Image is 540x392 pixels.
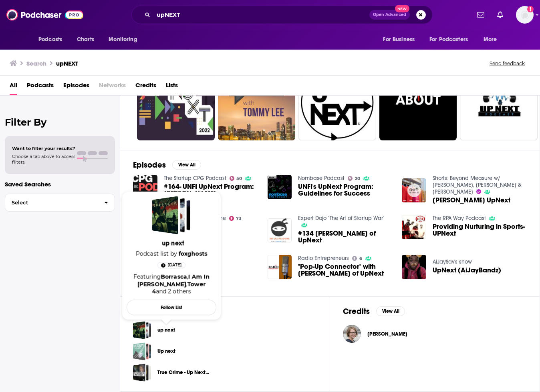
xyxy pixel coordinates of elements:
[359,257,362,260] span: 6
[527,6,534,12] svg: Add a profile image
[152,280,206,295] a: Tower 4
[133,175,157,199] img: #164- UNFI UpNext Program: Aaron May
[72,32,99,47] a: Charts
[133,321,151,339] a: up next
[27,79,54,95] a: Podcasts
[152,196,191,234] a: up next
[484,34,497,45] span: More
[377,32,425,47] button: open menu
[164,183,258,197] a: #164- UNFI UpNext Program: Aaron May
[127,300,216,315] button: Follow List
[433,175,522,195] a: Shorts: Beyond Measure w/ Tara, Caroline & Allison
[433,267,501,274] a: UpNext (AiJayBandz)
[367,331,407,337] a: Katharine Hill
[12,154,75,165] span: Choose a tab above to access filters.
[268,218,292,243] img: #134 Trevor Wilkins of UpNext
[268,175,292,199] img: UNFI's UpNext Program: Guidelines for Success
[179,250,207,257] a: foxghosts
[157,262,185,268] a: Feb 15th, 2025
[133,160,201,170] a: EpisodesView All
[352,256,362,261] a: 6
[433,223,527,237] a: Providing Nurturing in Sports- UPNext
[133,250,210,257] span: Podcast list by
[433,215,486,222] a: The RPA Way Podcast
[157,368,209,377] a: True Crime - Up Next...
[236,217,242,220] span: 73
[12,146,75,151] span: Want to filter your results?
[298,215,385,222] a: Expert Dojo "The Art of Startup War"
[164,183,258,197] span: #164- UNFI UpNext Program: [PERSON_NAME]
[474,8,488,22] a: Show notifications dropdown
[373,13,406,17] span: Open Advanced
[298,183,392,197] a: UNFI's UpNext Program: Guidelines for Success
[186,280,187,288] span: ,
[133,160,166,170] h2: Episodes
[516,6,534,24] button: Show profile menu
[268,255,292,279] a: "Pop-Up Connector" with Allison Yee of UpNext
[298,175,345,182] a: Nombase Podcast
[298,263,392,277] span: "Pop-Up Connector" with [PERSON_NAME] of UpNext
[229,216,242,221] a: 73
[5,194,115,212] button: Select
[157,326,175,334] a: up next
[402,178,426,203] img: Allison Yee UpNext
[230,176,242,181] a: 50
[383,34,415,45] span: For Business
[298,255,349,262] a: Radio Entrepreneurs
[433,197,510,204] span: [PERSON_NAME] UpNext
[157,347,175,356] a: Up next
[402,255,426,279] img: UpNext (AiJayBandz)
[103,32,147,47] button: open menu
[5,116,115,128] h2: Filter By
[135,79,156,95] a: Credits
[187,273,188,280] span: ,
[77,34,94,45] span: Charts
[166,79,178,95] a: Lists
[99,79,126,95] span: Networks
[424,32,480,47] button: open menu
[298,263,392,277] a: "Pop-Up Connector" with Allison Yee of UpNext
[6,7,83,22] img: Podchaser - Follow, Share and Rate Podcasts
[164,175,226,182] a: The Startup CPG Podcast
[5,200,98,205] span: Select
[133,342,151,360] a: Up next
[343,325,361,343] img: Katharine Hill
[153,8,369,21] input: Search podcasts, credits, & more...
[343,306,405,316] a: CreditsView All
[5,180,115,188] p: Saved Searches
[130,273,213,295] div: Featuring and 2 others
[395,5,409,12] span: New
[164,215,226,222] a: Tech&Co, la quotidienne
[218,63,296,140] a: 7
[494,8,506,22] a: Show notifications dropdown
[487,60,527,67] button: Send feedback
[433,258,472,265] a: AiJaySav's show
[33,32,73,47] button: open menu
[128,239,218,250] a: up next
[402,215,426,239] img: Providing Nurturing in Sports- UPNext
[433,197,510,204] a: Allison Yee UpNext
[172,160,201,170] button: View All
[478,32,507,47] button: open menu
[63,79,89,95] a: Episodes
[369,10,410,20] button: Open AdvancedNew
[10,79,17,95] a: All
[133,364,151,382] a: True Crime - Up Next...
